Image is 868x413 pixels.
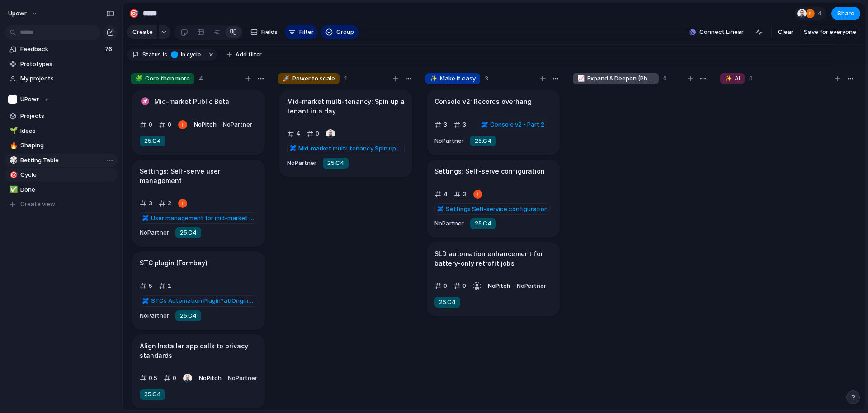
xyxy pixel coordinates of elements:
span: 0 [663,74,667,83]
button: 0 [304,127,321,141]
span: 25.C4 [475,219,491,228]
span: ✨ [430,75,437,82]
span: 4 [443,190,448,199]
button: 3 [451,117,468,132]
div: Console v2: Records overhang33Console v2 - Part 2NoPartner25.C4 [427,90,560,155]
button: 3 [137,196,155,211]
div: 🎲 [9,155,16,165]
div: STC plugin (Formbay)51STCs Automation Plugin?atlOrigin=eyJpIjoiNzE5YTJhYzIzYThkNDc4Zjk1NDExYmRjNj... [132,251,265,330]
span: 0 [168,120,171,129]
button: 1 [156,279,174,293]
div: 🎯 [129,7,139,19]
span: 0 [462,282,466,291]
span: Filter [299,28,314,37]
span: Mid-market multi-tenancy Spin up a tenant in a day [298,144,402,153]
span: 25.C4 [144,390,161,399]
span: is [163,51,167,59]
button: Create [127,25,157,39]
span: Cycle [20,170,114,179]
span: In cycle [181,51,203,59]
span: Make it easy [430,74,476,83]
button: Share [831,7,860,20]
span: No Partner [228,374,257,381]
a: 🔥Shaping [5,139,118,152]
a: ✅Done [5,183,118,197]
span: 25.C4 [475,136,491,145]
h1: SLD automation enhancement for battery-only retrofit jobs [434,249,552,268]
span: 0 [443,282,447,291]
button: 0.5 [137,371,160,385]
button: 25.C4 [173,225,203,240]
button: 3 [452,187,469,202]
button: 🎲 [8,156,17,165]
span: Status [142,51,161,59]
div: Align Installer app calls to privacy standards0.50NoPitchNoPartner25.C4 [132,334,265,408]
a: Settings Self-service configuration [434,203,551,215]
button: NoPartner [137,225,171,240]
div: ✅ [9,184,16,195]
button: is [161,50,169,60]
button: Fields [247,25,281,39]
h1: Console v2: Records overhang [434,97,532,107]
span: My projects [20,74,114,83]
span: 0.5 [149,374,157,383]
span: Prototypes [20,60,114,69]
a: 🎯Cycle [5,168,118,182]
span: No Partner [287,159,316,166]
button: NoPartner [432,134,466,148]
span: Shaping [20,141,114,150]
h1: Align Installer app calls to privacy standards [140,341,257,360]
span: Create [132,28,153,37]
span: No Partner [223,121,252,128]
button: 🎯 [127,6,141,21]
span: Group [336,28,354,37]
span: AI [725,74,740,83]
a: Prototypes [5,57,118,71]
span: 4 [296,129,300,138]
span: Clear [778,28,793,37]
button: Connect Linear [686,25,747,39]
span: Add filter [236,51,262,59]
span: Save for everyone [804,28,856,37]
span: Power to scale [283,74,335,83]
span: 🧩 [135,75,142,82]
span: 0 [316,129,319,138]
button: 25.C4 [137,134,168,148]
span: User management for mid-market launch [151,214,255,223]
button: Group [321,25,359,39]
a: STCs Automation Plugin?atlOrigin=eyJpIjoiNzE5YTJhYzIzYThkNDc4Zjk1NDExYmRjNjUyNWZmMmEiLCJwIjoiYyJ9 [140,295,257,307]
button: 5 [137,279,155,293]
button: 2 [156,196,174,211]
div: Settings: Self-serve user management32User management for mid-market launchNoPartner25.C4 [132,160,265,247]
a: Projects [5,109,118,123]
button: In cycle [168,50,205,60]
button: NoPartner [221,117,255,132]
button: 0 [451,279,468,293]
span: 25.C4 [180,311,197,320]
span: No Pitch [199,374,222,383]
span: Console v2 - Part 2 [490,120,544,129]
span: 3 [462,120,466,129]
button: NoPartner [226,371,259,385]
button: upowr [4,6,42,21]
span: 25.C4 [180,228,197,237]
span: No Pitch [194,120,217,129]
a: 🎲Betting Table [5,154,118,167]
div: 🌱 [9,126,16,136]
a: User management for mid-market launch [140,212,257,224]
span: STCs Automation Plugin?atlOrigin=eyJpIjoiNzE5YTJhYzIzYThkNDc4Zjk1NDExYmRjNjUyNWZmMmEiLCJwIjoiYyJ9 [151,296,255,305]
span: 0 [173,374,176,383]
div: Mid-market Public Beta00NoPitchNoPartner25.C4 [132,90,265,155]
div: Settings: Self-serve configuration43Settings Self-service configurationNoPartner25.C4 [427,160,560,238]
button: 0 [137,117,155,132]
span: Share [837,9,854,18]
button: NoPartner [137,309,171,323]
button: NoPartner [432,216,466,231]
a: Feedback76 [5,42,118,56]
span: 3 [149,199,152,208]
button: 25.C4 [468,216,498,231]
span: 3 [463,190,467,199]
